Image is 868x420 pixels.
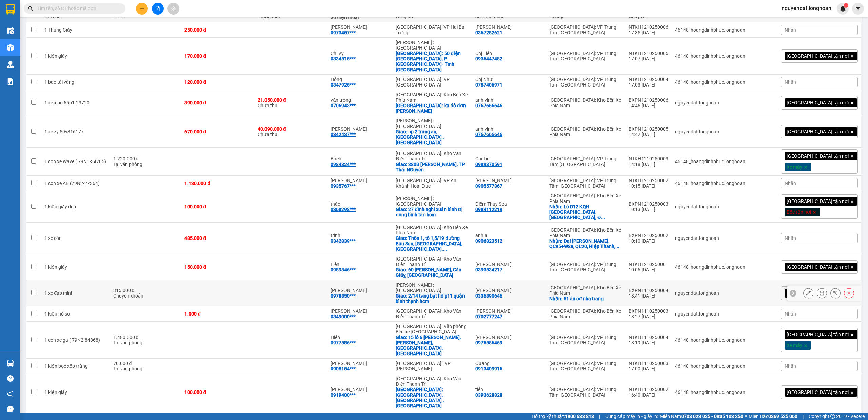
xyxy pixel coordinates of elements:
span: [GEOGRAPHIC_DATA] tận nơi [787,129,849,135]
div: NTKH1110250002 [629,387,668,392]
img: warehouse-icon [7,27,14,34]
span: [GEOGRAPHIC_DATA] tận nơi [787,290,849,296]
span: search [28,6,33,11]
div: BXPN1110250003 [629,308,668,314]
div: NTKH1110250004 [629,335,668,340]
div: NTKH1210250005 [629,51,668,56]
div: 1 con xe AB (79N2-27364) [44,180,106,186]
div: BXPN1210250006 [629,97,668,103]
div: [PERSON_NAME] : [GEOGRAPHIC_DATA] [396,282,468,293]
div: nguyendat.longhoan [675,100,745,106]
div: Hiền [331,335,389,340]
div: 18:19 [DATE] [629,340,668,345]
div: BXPN1210250002 [629,233,668,238]
div: 14:18 [DATE] [629,161,668,167]
strong: 0708 023 035 - 0935 103 250 [681,414,743,419]
div: 0984112219 [475,207,502,212]
div: 1 bao tải vàng [44,79,106,85]
div: [GEOGRAPHIC_DATA]: Kho Bến Xe Phía Nam [549,193,622,204]
span: [GEOGRAPHIC_DATA] tận nơi [787,153,849,159]
div: 0393534217 [475,267,502,272]
span: [GEOGRAPHIC_DATA] tận nơi [787,53,849,59]
div: Chị Vy [331,51,389,56]
span: Nhãn [785,311,796,317]
div: Nhận: Lô D12 KQH Tô Hiến Thành, phường Xuân Hương, Đà Lạt, tỉnh Lâm Đồng [549,204,622,220]
div: 21.050.000 đ [258,97,324,103]
div: [GEOGRAPHIC_DATA]: VP Trung Tâm [GEOGRAPHIC_DATA] [549,262,622,272]
span: Miền Nam [660,413,743,420]
span: [GEOGRAPHIC_DATA] tận nơi [787,198,849,204]
div: NTKH1210250002 [629,178,668,183]
span: ⚪️ [745,415,747,418]
div: 16:40 [DATE] [629,392,668,398]
div: Chị Như [475,77,543,82]
span: 1 [845,3,847,8]
div: Lan Anh [331,24,389,30]
div: 1 kiện giấy [44,264,106,270]
div: [GEOGRAPHIC_DATA]: VP Trung Tâm [GEOGRAPHIC_DATA] [549,335,622,345]
div: 70.000 đ [113,361,178,366]
div: 46148_hoangdinhphuc.longhoan [675,159,745,164]
div: [GEOGRAPHIC_DATA]: VP Trung Tâm [GEOGRAPHIC_DATA] [549,77,622,88]
div: Giao: 780 phố minh khai, Vĩnh Tuy , Hai Bà Trưng hà nội [396,387,468,408]
div: 0989870591 [475,161,502,167]
span: plus [140,6,144,11]
span: ... [615,244,619,249]
div: 10:06 [DATE] [629,267,668,272]
div: Giao: ka đô đơn dương lâm đồng [396,103,468,114]
div: [GEOGRAPHIC_DATA]: Kho Văn Điển Thanh Trì [396,151,468,161]
div: Giao: Thôn 1, tổ 1,5/19 đường Bầu Sen, Diên Phú, Diên Khánh, Khánh Hoà [396,235,468,252]
div: Liên [331,262,389,267]
div: [GEOGRAPHIC_DATA]: VP Trung Tâm [GEOGRAPHIC_DATA] [549,24,622,35]
div: Anh Chung [475,24,543,30]
div: 14:46 [DATE] [629,103,668,108]
div: 0767666646 [475,132,502,137]
div: nguyendat.longhoan [675,235,745,241]
div: nguyendat.longhoan [675,129,745,134]
strong: PHIẾU DÁN LÊN HÀNG [45,3,134,12]
div: anh a [475,233,543,238]
div: 18:27 [DATE] [629,314,668,319]
span: Miền Bắc [749,413,797,420]
img: warehouse-icon [7,360,14,367]
div: Giao: 2/14 tăng bạt hổ p11 quận bình thạnh hcm [396,293,468,304]
div: [GEOGRAPHIC_DATA]: Kho Bến Xe Phía Nam [396,92,468,103]
span: | [803,413,804,420]
div: 1 xe đạp mini [44,290,106,296]
div: Chú Tấn [475,178,543,183]
div: 46148_hoangdinhphuc.longhoan [675,27,745,33]
div: 670.000 đ [184,129,251,134]
span: [GEOGRAPHIC_DATA] tận nơi [787,331,849,338]
img: logo-vxr [6,4,15,15]
div: [GEOGRAPHIC_DATA]: Kho Bến Xe Phía Nam [396,225,468,235]
div: trinh [331,233,389,238]
div: [GEOGRAPHIC_DATA]: VP Hai Bà Trưng [396,24,468,35]
div: nguyendat.longhoan [675,290,745,296]
div: [GEOGRAPHIC_DATA]: Kho Bến Xe Phía Nam [549,308,622,319]
div: 1.130.000 đ [184,180,251,186]
div: 1 kiện giấy [44,389,106,395]
div: 1 xe xipo 65b1-23720 [44,100,106,106]
div: 150.000 đ [184,264,251,270]
div: Bùi Mạnh Quỳnh [331,361,389,366]
button: file-add [152,3,164,15]
div: BXPN1210250003 [629,201,668,207]
div: nguyendat.longhoan [675,311,745,317]
span: Xe máy [787,164,802,170]
div: [GEOGRAPHIC_DATA]: Kho Văn Điển Thanh Trì [396,308,468,319]
div: 0935447482 [475,56,502,61]
div: Tại văn phòng [113,340,178,345]
div: Anh Huân [475,335,543,340]
div: 10:10 [DATE] [629,238,668,244]
div: anh vinh [475,97,543,103]
div: 1 kiện giấy [44,53,106,59]
div: NTKH1110250003 [629,361,668,366]
span: copyright [830,414,835,419]
div: 1 kiện hồ sơ [44,311,106,317]
div: 1 xe côn [44,235,106,241]
div: [GEOGRAPHIC_DATA]: VP Trung Tâm [GEOGRAPHIC_DATA] [549,178,622,189]
div: 1 xe zy 59y316177 [44,129,106,134]
div: 100.000 đ [184,389,251,395]
div: [GEOGRAPHIC_DATA]: Văn phòng Bến xe [GEOGRAPHIC_DATA] [396,324,468,335]
div: Hồng [331,77,389,82]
